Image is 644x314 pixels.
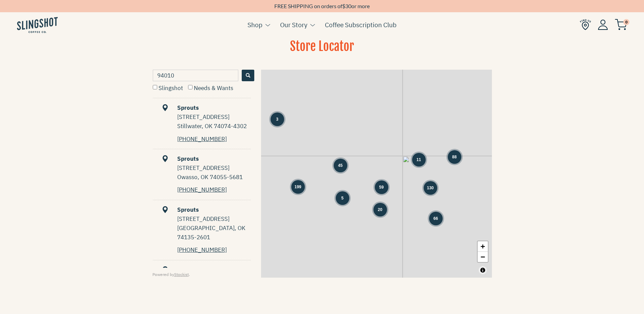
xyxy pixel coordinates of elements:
span: 20 [378,207,382,213]
span: 45 [338,162,343,169]
a: [PHONE_NUMBER] [177,135,227,143]
span: 199 [294,184,301,190]
input: Type a postcode or address... [153,70,238,81]
a: Shop [247,20,262,30]
div: Group of 5 locations [336,191,349,205]
span: 5 [341,195,344,201]
div: Group of 3 locations [271,112,284,126]
label: Slingshot [153,84,183,92]
img: cart [615,19,627,30]
span: 3 [276,116,278,122]
img: Find Us [580,19,591,30]
a: Our Story [280,20,307,30]
div: Sprouts [153,154,251,163]
div: Group of 59 locations [375,180,388,194]
a: [PHONE_NUMBER] [177,246,227,254]
div: Group of 199 locations [291,180,305,194]
div: Group of 66 locations [429,212,443,225]
a: Stockist Store Locator software (This link will open in a new tab) [174,272,189,277]
div: Group of 130 locations [424,181,437,195]
div: [GEOGRAPHIC_DATA], OK 74135-2601 [177,224,251,242]
button: Toggle attribution [479,266,487,274]
span: 11 [417,157,421,163]
div: Group of 11 locations [412,153,426,167]
div: [STREET_ADDRESS] [177,163,251,173]
span: $ [342,3,345,9]
a: [PHONE_NUMBER] [177,186,227,193]
div: [STREET_ADDRESS] [177,112,251,122]
img: Account [598,19,608,30]
div: Map [261,70,492,278]
div: [STREET_ADDRESS] [177,214,251,224]
span: 66 [434,215,438,222]
div: Owasso, OK 74055-5681 [177,173,251,182]
div: Sprouts [153,265,251,275]
div: Group of 20 locations [373,203,387,216]
span: 88 [452,154,457,160]
div: Group of 45 locations [334,159,347,172]
a: 0 [615,21,627,29]
div: Sprouts [153,103,251,112]
input: Needs & Wants [188,85,192,89]
a: Zoom in [478,241,488,252]
span: 130 [427,185,434,191]
button: Search [242,70,254,81]
div: Sprouts [153,205,251,214]
a: Coffee Subscription Club [325,20,397,30]
span: 0 [623,19,629,25]
span: 59 [379,184,384,190]
h1: Store Locator [152,38,492,64]
div: Stillwater, OK 74074-4302 [177,122,251,131]
span: 30 [345,3,351,9]
a: Zoom out [478,252,488,262]
div: Group of 88 locations [448,150,461,164]
div: Powered by . [152,271,254,278]
input: Slingshot [153,85,157,89]
label: Needs & Wants [188,84,233,92]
